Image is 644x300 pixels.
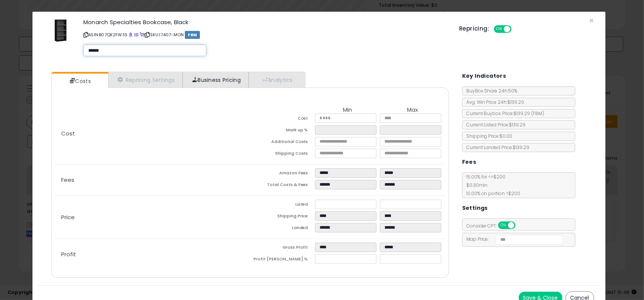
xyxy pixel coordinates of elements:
[463,236,563,242] span: Map Price:
[250,200,315,211] td: Listed
[462,203,488,213] h5: Settings
[315,107,380,114] th: Min
[250,125,315,137] td: Mark up %
[463,174,521,197] span: 15.00 % for <= $200
[463,133,513,139] span: Shipping Price: $0.00
[250,243,315,254] td: Gross Profit
[380,107,445,114] th: Max
[463,182,488,188] span: $0.30 min
[250,114,315,125] td: Cost
[185,31,200,39] span: FBM
[249,72,304,88] a: Analytics
[462,71,506,81] h5: Key Indicators
[250,168,315,180] td: Amazon Fees
[463,223,526,229] span: Consider CPT:
[589,15,594,26] span: ×
[463,122,526,128] span: Current Listed Price: $139.29
[250,211,315,223] td: Shipping Price
[514,110,544,117] span: $139.29
[134,32,138,38] a: All offer listings
[250,223,315,235] td: Landed
[514,222,526,229] span: OFF
[250,254,315,266] td: Profit [PERSON_NAME] %
[55,214,250,220] p: Price
[83,29,448,41] p: ASIN: B07QK2FW3S | SKU: I7407-MON
[55,251,250,257] p: Profit
[129,32,133,38] a: BuyBox page
[463,99,524,105] span: Avg. Win Price 24h: $139.29
[463,144,530,151] span: Current Landed Price: $139.29
[49,19,72,42] img: 31Dd1Kq9AHL._SL60_.jpg
[499,222,508,229] span: ON
[250,137,315,149] td: Additional Costs
[510,26,523,32] span: OFF
[459,26,489,32] h5: Repricing:
[83,19,448,25] h3: Monarch Specialties Bookcase, Black
[52,74,108,89] a: Costs
[462,157,476,167] h5: Fees
[532,110,544,117] span: ( FBM )
[495,26,504,32] span: ON
[55,131,250,137] p: Cost
[250,180,315,192] td: Total Costs & Fees
[108,72,183,88] a: Repricing Settings
[250,149,315,160] td: Shipping Costs
[463,88,518,94] span: BuyBox Share 24h: 50%
[55,177,250,183] p: Fees
[183,72,249,88] a: Business Pricing
[140,32,144,38] a: Your listing only
[463,190,521,197] span: 10.00 % on portion > $200
[463,110,544,117] span: Current Buybox Price:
